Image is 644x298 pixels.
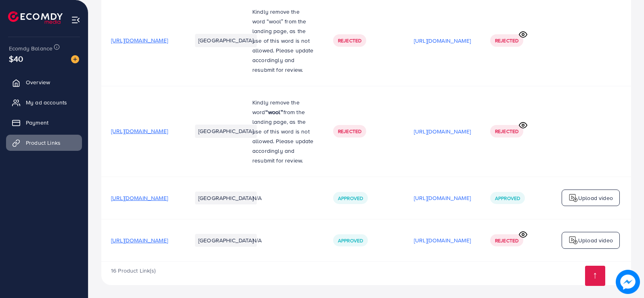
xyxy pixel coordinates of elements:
a: Product Links [6,135,82,151]
a: My ad accounts [6,94,82,110]
p: Kindly remove the word from the landing page, as the use of this word is not allowed. Please upda... [252,98,314,165]
span: Approved [338,195,363,202]
span: Payment [26,119,48,127]
p: Upload video [578,193,613,203]
span: Approved [338,237,363,244]
span: 16 Product Link(s) [111,267,155,275]
p: Upload video [578,235,613,245]
li: [GEOGRAPHIC_DATA] [195,125,257,138]
img: logo [568,193,578,203]
span: Rejected [495,128,518,135]
a: Payment [6,115,82,131]
img: logo [8,11,63,24]
span: N/A [252,194,262,202]
p: [URL][DOMAIN_NAME] [414,36,471,46]
span: [URL][DOMAIN_NAME] [111,236,168,244]
span: $40 [9,53,23,65]
span: [URL][DOMAIN_NAME] [111,127,168,135]
img: menu [71,15,80,25]
a: Overview [6,74,82,90]
p: [URL][DOMAIN_NAME] [414,127,471,136]
img: logo [568,235,578,245]
strong: “wool” [265,108,283,116]
span: Rejected [338,128,361,135]
span: Rejected [495,237,518,244]
span: Overview [26,78,50,86]
span: N/A [252,236,262,244]
span: [URL][DOMAIN_NAME] [111,194,168,202]
img: image [71,55,79,63]
span: My ad accounts [26,98,67,106]
p: Kindly remove the word “wool” from the landing page, as the use of this word is not allowed. Plea... [252,7,314,75]
span: Rejected [338,37,361,44]
p: [URL][DOMAIN_NAME] [414,235,471,245]
span: Rejected [495,37,518,44]
span: [URL][DOMAIN_NAME] [111,36,168,44]
span: Ecomdy Balance [9,44,52,52]
li: [GEOGRAPHIC_DATA] [195,34,257,47]
li: [GEOGRAPHIC_DATA] [195,234,257,247]
span: Approved [495,195,520,202]
li: [GEOGRAPHIC_DATA] [195,192,257,204]
span: Product Links [26,139,61,147]
img: image [616,270,640,294]
p: [URL][DOMAIN_NAME] [414,193,471,203]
